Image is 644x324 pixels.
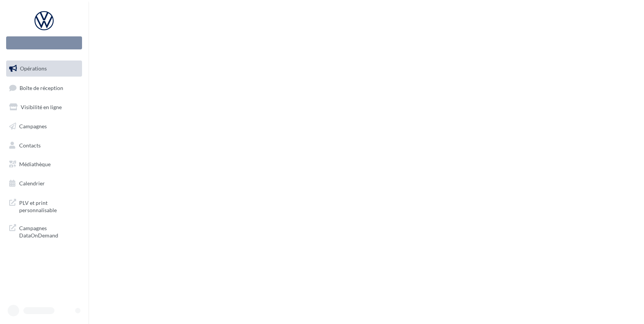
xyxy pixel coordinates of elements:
[5,61,84,77] a: Opérations
[20,84,63,91] span: Boîte de réception
[5,99,84,115] a: Visibilité en ligne
[19,142,41,148] span: Contacts
[19,180,45,187] span: Calendrier
[19,161,51,167] span: Médiathèque
[5,175,84,191] a: Calendrier
[5,80,84,96] a: Boîte de réception
[5,220,84,242] a: Campagnes DataOnDemand
[5,118,84,134] a: Campagnes
[5,195,84,217] a: PLV et print personnalisable
[20,65,47,72] span: Opérations
[5,137,84,154] a: Contacts
[19,123,47,129] span: Campagnes
[19,198,79,214] span: PLV et print personnalisable
[21,104,62,110] span: Visibilité en ligne
[19,223,79,239] span: Campagnes DataOnDemand
[6,36,82,49] div: Nouvelle campagne
[5,156,84,172] a: Médiathèque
